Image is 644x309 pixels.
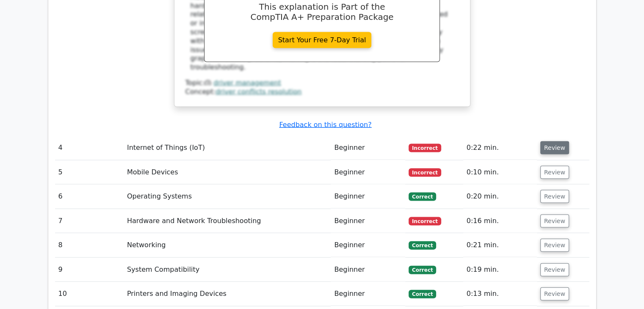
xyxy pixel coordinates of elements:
td: 10 [55,282,124,306]
div: Topic: [185,79,459,88]
td: Internet of Things (IoT) [124,136,331,160]
td: 0:13 min. [463,282,537,306]
td: 9 [55,258,124,282]
span: Correct [409,193,436,201]
td: 0:21 min. [463,233,537,257]
td: Beginner [331,233,405,257]
span: Correct [409,241,436,250]
td: Hardware and Network Troubleshooting [124,209,331,233]
button: Review [540,239,569,252]
button: Review [540,263,569,276]
td: Operating Systems [124,185,331,209]
td: 0:22 min. [463,136,537,160]
td: Beginner [331,136,405,160]
td: Printers and Imaging Devices [124,282,331,306]
td: 7 [55,209,124,233]
td: System Compatibility [124,258,331,282]
button: Review [540,215,569,228]
span: Incorrect [409,168,441,177]
a: driver management [213,79,281,87]
td: Beginner [331,185,405,209]
td: 5 [55,160,124,185]
td: 0:19 min. [463,258,537,282]
div: Concept: [185,88,459,97]
a: driver conflicts resolution [216,88,301,96]
td: Beginner [331,258,405,282]
a: Feedback on this question? [279,121,371,129]
td: Beginner [331,282,405,306]
button: Review [540,190,569,203]
td: 0:16 min. [463,209,537,233]
td: Mobile Devices [124,160,331,185]
td: 6 [55,185,124,209]
button: Review [540,287,569,301]
td: 0:10 min. [463,160,537,185]
span: Incorrect [409,144,441,152]
a: Start Your Free 7-Day Trial [273,32,372,48]
span: Incorrect [409,217,441,226]
td: 0:20 min. [463,185,537,209]
td: Beginner [331,209,405,233]
td: Beginner [331,160,405,185]
button: Review [540,141,569,154]
span: Correct [409,266,436,274]
td: Networking [124,233,331,257]
td: 8 [55,233,124,257]
td: 4 [55,136,124,160]
span: Correct [409,290,436,298]
button: Review [540,166,569,179]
